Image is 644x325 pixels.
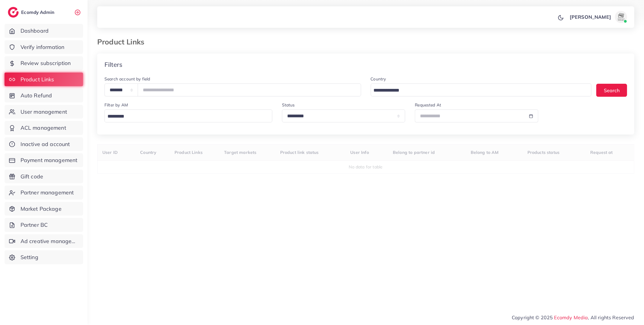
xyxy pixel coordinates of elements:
[371,83,592,96] div: Search for option
[5,40,83,54] a: Verify information
[5,137,83,151] a: Inactive ad account
[566,11,630,23] a: [PERSON_NAME]avatar
[5,24,83,38] a: Dashboard
[105,112,269,121] input: Search for option
[21,59,71,67] span: Review subscription
[21,221,48,229] span: Partner BC
[104,109,272,122] div: Search for option
[21,205,62,213] span: Market Package
[104,102,128,108] label: Filter by AM
[5,121,83,135] a: ACL management
[415,102,441,108] label: Requested At
[615,11,627,23] img: avatar
[21,9,56,15] h2: Ecomdy Admin
[21,140,70,148] span: Inactive ad account
[21,27,49,35] span: Dashboard
[97,37,149,46] h3: Product Links
[8,7,19,18] img: logo
[104,61,122,68] h4: Filters
[21,253,38,261] span: Setting
[282,102,295,108] label: Status
[5,234,83,248] a: Ad creative management
[5,73,83,86] a: Product Links
[5,250,83,264] a: Setting
[21,124,66,132] span: ACL management
[21,43,65,51] span: Verify information
[5,89,83,102] a: Auto Refund
[21,237,78,245] span: Ad creative management
[512,314,634,321] span: Copyright © 2025
[21,173,43,180] span: Gift code
[554,314,588,320] a: Ecomdy Media
[5,202,83,216] a: Market Package
[21,92,52,99] span: Auto Refund
[372,86,584,95] input: Search for option
[5,105,83,119] a: User management
[5,153,83,167] a: Payment management
[570,13,611,21] p: [PERSON_NAME]
[5,170,83,184] a: Gift code
[5,218,83,232] a: Partner BC
[21,108,67,116] span: User management
[588,314,634,321] span: , All rights Reserved
[8,7,56,18] a: logoEcomdy Admin
[5,186,83,200] a: Partner management
[104,76,150,82] label: Search account by field
[5,56,83,70] a: Review subscription
[371,76,386,82] label: Country
[21,189,74,197] span: Partner management
[596,84,627,97] button: Search
[21,156,78,164] span: Payment management
[21,76,54,83] span: Product Links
